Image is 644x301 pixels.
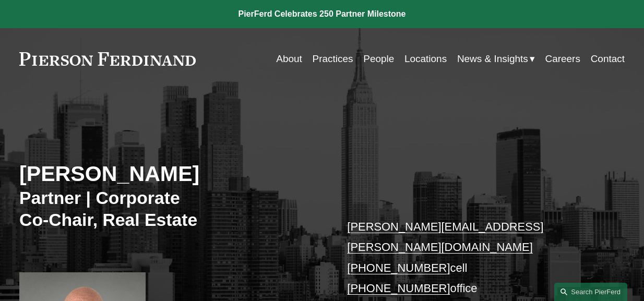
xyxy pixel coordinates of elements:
[363,49,394,69] a: People
[276,49,302,69] a: About
[591,49,625,69] a: Contact
[457,49,535,69] a: folder dropdown
[457,50,528,68] span: News & Insights
[347,261,450,274] a: [PHONE_NUMBER]
[347,220,543,254] a: [PERSON_NAME][EMAIL_ADDRESS][PERSON_NAME][DOMAIN_NAME]
[19,187,322,231] h3: Partner | Corporate Co-Chair, Real Estate
[545,49,580,69] a: Careers
[313,49,353,69] a: Practices
[19,161,322,187] h2: [PERSON_NAME]
[404,49,447,69] a: Locations
[554,283,627,301] a: Search this site
[347,282,450,295] a: [PHONE_NUMBER]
